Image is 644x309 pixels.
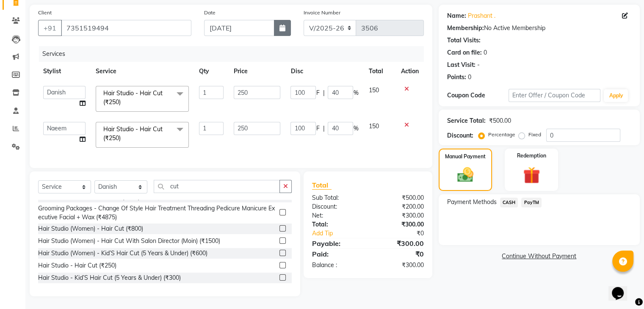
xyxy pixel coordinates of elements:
[604,89,628,102] button: Apply
[368,86,379,94] span: 150
[353,88,358,97] span: %
[121,98,124,106] a: x
[204,9,216,17] label: Date
[518,165,545,186] img: _gift.svg
[229,62,285,81] th: Price
[103,89,163,106] span: Hair Studio - Hair Cut (₹250)
[363,62,395,81] th: Total
[306,220,368,229] div: Total:
[447,198,497,207] span: Payment Methods
[306,211,368,220] div: Net:
[447,24,631,33] div: No Active Membership
[468,73,471,82] div: 0
[489,116,511,125] div: ₹500.00
[39,46,430,62] div: Services
[378,229,430,238] div: ₹0
[468,11,495,20] a: Prashant .
[608,275,636,301] iframe: chat widget
[38,62,91,81] th: Stylist
[368,202,430,211] div: ₹200.00
[447,24,484,33] div: Membership:
[500,198,518,207] span: CASH
[447,11,466,20] div: Name:
[306,261,368,270] div: Balance :
[316,88,319,97] span: F
[368,122,379,130] span: 150
[396,62,424,81] th: Action
[38,237,220,246] div: Hair Studio (Women) - Hair Cut With Salon Director (Moin) (₹1500)
[121,134,124,142] a: x
[306,249,368,259] div: Paid:
[447,91,509,100] div: Coupon Code
[306,238,368,248] div: Payable:
[38,261,116,270] div: Hair Studio - Hair Cut (₹250)
[528,131,541,138] label: Fixed
[91,62,194,81] th: Service
[316,124,319,133] span: F
[440,252,638,261] a: Continue Without Payment
[38,204,276,222] div: Grooming Packages - Change Of Style Hair Treatment Threading Pedicure Manicure Executive Facial +...
[312,181,332,190] span: Total
[484,48,487,57] div: 0
[368,193,430,202] div: ₹500.00
[368,211,430,220] div: ₹300.00
[154,180,280,193] input: Search or Scan
[38,224,143,233] div: Hair Studio (Women) - Hair Cut (₹800)
[368,249,430,259] div: ₹0
[368,261,430,270] div: ₹300.00
[517,152,546,160] label: Redemption
[509,89,601,102] input: Enter Offer / Coupon Code
[38,9,52,17] label: Client
[194,62,229,81] th: Qty
[38,249,207,258] div: Hair Studio (Women) - Kid’S Hair Cut (5 Years & Under) (₹600)
[447,48,482,57] div: Card on file:
[447,131,473,140] div: Discount:
[452,166,478,184] img: _cash.svg
[306,229,378,238] a: Add Tip
[306,193,368,202] div: Sub Total:
[445,153,486,160] label: Manual Payment
[323,88,324,97] span: |
[353,124,358,133] span: %
[477,61,480,69] div: -
[61,20,191,36] input: Search by Name/Mobile/Email/Code
[368,238,430,248] div: ₹300.00
[285,62,363,81] th: Disc
[368,220,430,229] div: ₹300.00
[521,198,542,207] span: PayTM
[103,125,163,142] span: Hair Studio - Hair Cut (₹250)
[447,36,481,45] div: Total Visits:
[447,61,475,69] div: Last Visit:
[323,124,324,133] span: |
[38,20,62,36] button: +91
[488,131,515,138] label: Percentage
[304,9,340,17] label: Invoice Number
[447,116,486,125] div: Service Total:
[447,73,466,82] div: Points:
[38,273,181,282] div: Hair Studio - Kid’S Hair Cut (5 Years & Under) (₹300)
[306,202,368,211] div: Discount:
